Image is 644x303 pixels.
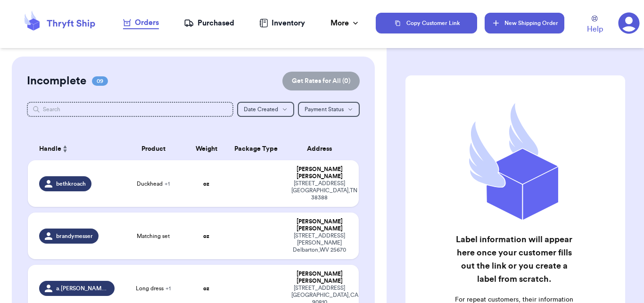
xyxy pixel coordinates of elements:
span: Payment Status [305,106,344,112]
span: bethkroach [56,180,86,188]
span: Duckhead [137,180,170,188]
span: Handle [39,144,61,154]
div: [PERSON_NAME] [PERSON_NAME] [291,218,347,232]
a: Orders [123,17,159,29]
a: Purchased [184,17,234,29]
h2: Label information will appear here once your customer fills out the link or you create a label fr... [454,233,575,286]
span: + 1 [165,286,171,291]
span: Help [587,24,603,35]
button: Date Created [237,102,294,117]
button: New Shipping Order [485,13,564,33]
div: [PERSON_NAME] [PERSON_NAME] [291,166,347,180]
button: Sort ascending [61,143,69,155]
div: Orders [123,17,159,28]
div: More [330,17,360,29]
button: Copy Customer Link [376,13,478,33]
input: Search [27,102,233,117]
th: Package Type [226,138,286,160]
strong: oz [203,233,209,239]
span: Date Created [244,106,278,112]
span: brandymesser [56,232,93,240]
button: Get Rates for All (0) [282,72,360,90]
strong: oz [203,286,209,291]
th: Address [286,138,359,160]
span: Long dress [136,285,171,292]
a: Inventory [259,17,305,29]
span: 09 [92,76,108,86]
h2: Incomplete [27,74,86,89]
th: Product [120,138,186,160]
span: + 1 [165,181,170,187]
div: [PERSON_NAME] [PERSON_NAME] [291,270,347,285]
th: Weight [187,138,226,160]
span: a.[PERSON_NAME].inthe.mewdow [56,285,109,292]
strong: oz [203,181,209,187]
a: Help [587,16,603,35]
button: Payment Status [298,102,360,117]
div: [STREET_ADDRESS][PERSON_NAME] Delbarton , WV 25670 [291,232,347,254]
span: Matching set [137,232,170,240]
div: [STREET_ADDRESS] [GEOGRAPHIC_DATA] , TN 38388 [291,180,347,201]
